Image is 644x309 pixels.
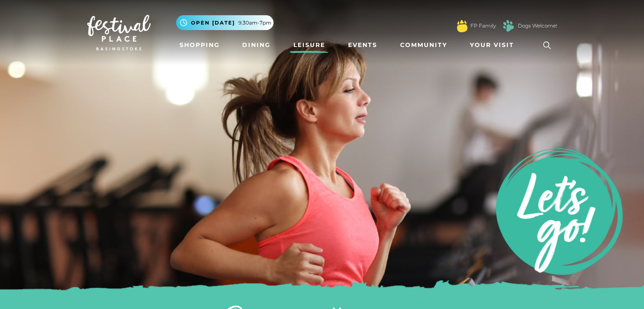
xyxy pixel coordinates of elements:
[87,15,151,50] img: Festival Place Logo
[290,37,329,53] a: Leisure
[239,37,274,53] a: Dining
[176,37,223,53] a: Shopping
[470,41,514,50] span: Your Visit
[518,22,557,30] a: Dogs Welcome!
[470,22,496,30] a: FP Family
[238,19,271,27] span: 9.30am-7pm
[191,19,235,27] span: Open [DATE]
[345,37,381,53] a: Events
[176,15,274,30] button: Open [DATE] 9.30am-7pm
[397,37,451,53] a: Community
[467,37,522,53] a: Your Visit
